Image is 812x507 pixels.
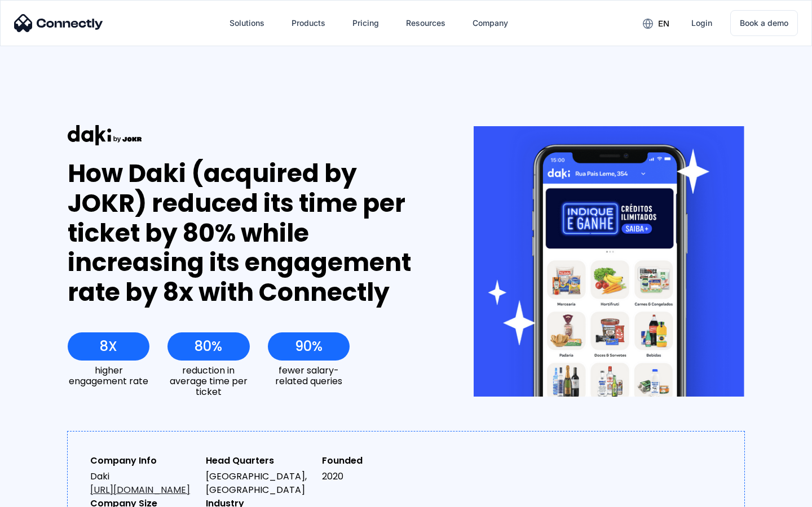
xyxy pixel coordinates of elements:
div: 90% [295,339,323,354]
div: Login [691,15,712,31]
a: [URL][DOMAIN_NAME] [90,483,190,496]
a: Login [682,10,721,37]
ul: Language list [23,487,68,503]
aside: Language selected: English [11,487,68,503]
div: How Daki (acquired by JOKR) reduced its time per ticket by 80% while increasing its engagement ra... [68,159,433,308]
img: Connectly Logo [14,14,103,32]
div: Solutions [230,15,264,31]
a: Book a demo [730,10,798,36]
div: Daki [90,470,197,497]
div: 80% [195,339,222,354]
div: Resources [406,15,445,31]
div: Products [292,15,325,31]
div: higher engagement rate [68,365,149,386]
div: en [658,16,669,32]
div: [GEOGRAPHIC_DATA], [GEOGRAPHIC_DATA] [206,470,312,497]
div: Head Quarters [206,454,312,468]
div: Company [473,15,508,31]
a: Pricing [343,10,388,37]
div: Founded [322,454,429,468]
div: Company Info [90,454,197,468]
div: Pricing [352,15,379,31]
div: reduction in average time per ticket [167,365,249,398]
div: 2020 [322,470,429,483]
div: 8X [100,339,117,354]
div: fewer salary-related queries [268,365,350,386]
